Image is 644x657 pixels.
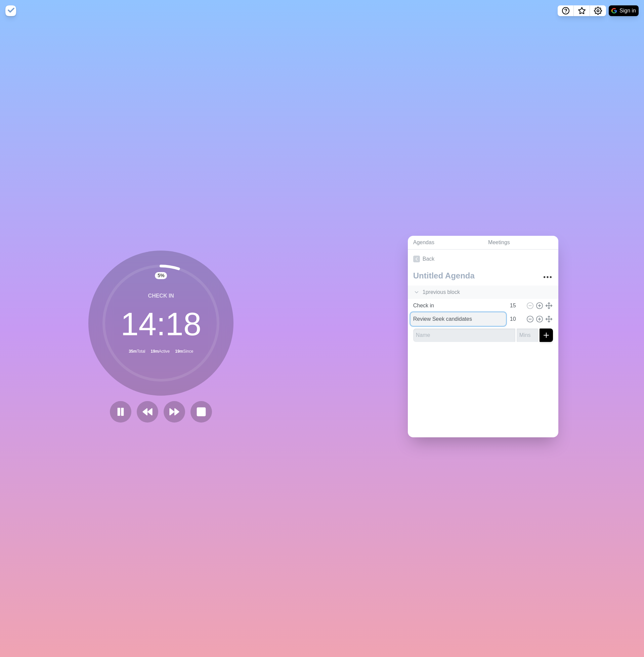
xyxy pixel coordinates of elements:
[411,312,506,326] input: Name
[541,270,554,284] button: More
[507,312,523,326] input: Mins
[408,250,558,268] a: Back
[558,5,574,16] button: Help
[611,8,617,13] img: google logo
[413,328,515,342] input: Name
[574,5,590,16] button: What’s new
[408,236,483,250] a: Agendas
[483,236,558,250] a: Meetings
[408,286,558,299] div: 1 previous block
[590,5,606,16] button: Settings
[507,299,523,312] input: Mins
[517,328,538,342] input: Mins
[609,5,639,16] button: Sign in
[5,5,16,16] img: timeblocks logo
[411,299,506,312] input: Name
